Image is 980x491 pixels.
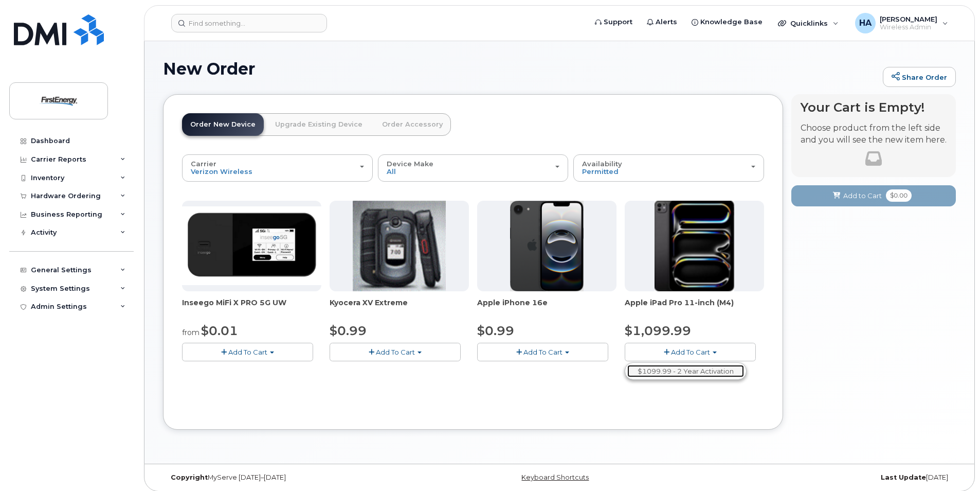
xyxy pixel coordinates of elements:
div: [DATE] [692,474,956,482]
a: Order Accessory [374,113,451,136]
span: $0.00 [886,189,912,202]
span: Add to Cart [843,191,882,201]
button: Add To Cart [182,343,313,361]
img: Inseego.png [182,206,321,285]
small: from [182,328,199,337]
img: ipad_pro_11_m4.png [655,201,734,291]
button: Availability Permitted [573,154,764,181]
div: MyServe [DATE]–[DATE] [163,474,427,482]
a: Upgrade Existing Device [267,113,371,136]
button: Add to Cart $0.00 [791,185,956,206]
h1: New Order [163,60,878,78]
span: Permitted [582,167,619,176]
img: xvextreme.gif [353,201,446,291]
div: Apple iPad Pro 11-inch (M4) [625,297,764,318]
p: Choose product from the left side and you will see the new item here. [801,122,947,146]
div: Kyocera XV Extreme [330,297,469,318]
span: Add To Cart [523,348,562,356]
span: $0.99 [330,323,367,338]
span: Add To Cart [376,348,415,356]
a: Keyboard Shortcuts [521,474,589,481]
h4: Your Cart is Empty! [801,100,947,114]
span: Device Make [387,160,433,168]
a: Order New Device [182,113,264,136]
button: Add To Cart [625,343,756,361]
button: Add To Cart [477,343,608,361]
span: All [387,167,396,176]
span: Carrier [191,160,216,168]
iframe: Messenger Launcher [935,446,972,483]
span: $0.01 [201,323,238,338]
button: Add To Cart [330,343,461,361]
button: Device Make All [378,154,569,181]
span: Verizon Wireless [191,167,252,176]
a: Share Order [883,67,956,87]
span: $0.99 [477,323,514,338]
span: Add To Cart [228,348,267,356]
a: $1099.99 - 2 Year Activation [627,365,744,378]
span: Add To Cart [671,348,710,356]
div: Apple iPhone 16e [477,297,616,318]
span: Availability [582,160,622,168]
button: Carrier Verizon Wireless [182,154,373,181]
div: Inseego MiFi X PRO 5G UW [182,297,321,318]
strong: Copyright [171,474,208,481]
span: $1,099.99 [625,323,691,338]
img: iphone16e.png [510,201,584,291]
strong: Last Update [881,474,926,481]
